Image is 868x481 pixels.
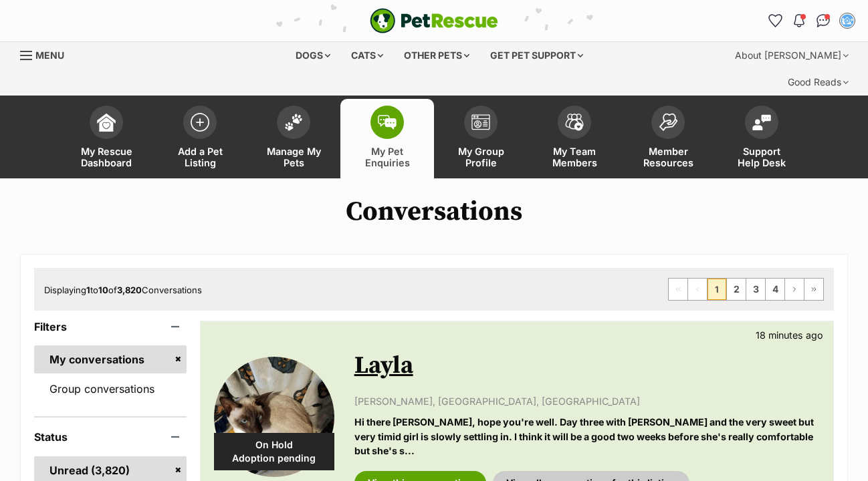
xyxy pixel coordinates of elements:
a: PetRescue [370,8,498,33]
span: Member Resources [638,146,698,168]
span: Displaying to of Conversations [44,285,202,295]
span: My Team Members [544,146,605,168]
img: add-pet-listing-icon-0afa8454b4691262ce3f59096e99ab1cd57d4a30225e0717b998d2c9b9846f56.svg [191,113,209,132]
a: Support Help Desk [715,99,808,178]
a: Conversations [812,10,834,31]
a: My Team Members [528,99,621,178]
img: chat-41dd97257d64d25036548639549fe6c8038ab92f7586957e7f3b1b290dea8141.svg [817,14,831,27]
img: group-profile-icon-3fa3cf56718a62981997c0bc7e787c4b2cf8bcc04b72c1350f741eb67cf2f40e.svg [471,114,490,130]
a: My conversations [34,345,187,373]
span: First page [669,279,687,300]
div: Dogs [286,42,340,69]
button: Notifications [788,10,810,31]
span: Support Help Desk [732,146,792,168]
img: team-members-icon-5396bd8760b3fe7c0b43da4ab00e1e3bb1a5d9ba89233759b79545d2d3fc5d0d.svg [565,114,584,131]
a: Add a Pet Listing [153,99,247,178]
a: Menu [20,42,74,66]
img: notifications-46538b983faf8c2785f20acdc204bb7945ddae34d4c08c2a6579f10ce5e182be.svg [794,14,804,27]
a: My Rescue Dashboard [60,99,153,178]
a: Page 2 [727,279,746,300]
img: pet-enquiries-icon-7e3ad2cf08bfb03b45e93fb7055b45f3efa6380592205ae92323e6603595dc1f.svg [378,115,397,130]
a: Next page [785,279,804,300]
header: Status [34,431,187,443]
img: Layla [214,357,334,477]
a: My Group Profile [434,99,528,178]
span: Previous page [688,279,707,300]
div: Get pet support [481,42,592,69]
div: On Hold [214,433,334,470]
ul: Account quick links [764,10,858,31]
div: Cats [342,42,393,69]
img: member-resources-icon-8e73f808a243e03378d46382f2149f9095a855e16c252ad45f914b54edf8863c.svg [659,113,677,131]
nav: Pagination [668,278,824,301]
div: About [PERSON_NAME] [726,42,858,69]
strong: 3,820 [117,285,142,295]
span: Menu [35,49,64,61]
a: My Pet Enquiries [340,99,434,178]
a: Page 4 [766,279,784,300]
p: [PERSON_NAME], [GEOGRAPHIC_DATA], [GEOGRAPHIC_DATA] [354,394,820,408]
span: My Rescue Dashboard [76,146,136,168]
a: Last page [804,279,823,300]
strong: 1 [86,285,90,295]
p: 18 minutes ago [756,328,823,342]
span: Adoption pending [214,452,334,465]
a: Member Resources [621,99,715,178]
header: Filters [34,321,187,333]
span: Add a Pet Listing [170,146,230,168]
img: logo-e224e6f780fb5917bec1dbf3a21bbac754714ae5b6737aabdf751b685950b380.svg [370,8,498,33]
a: Layla [354,351,413,381]
button: My account [837,10,858,31]
strong: 10 [98,285,108,295]
a: Favourites [764,10,786,31]
div: Good Reads [778,69,858,96]
a: Page 3 [746,279,765,300]
span: Page 1 [708,279,726,300]
p: Hi there [PERSON_NAME], hope you're well. Day three with [PERSON_NAME] and the very sweet but ver... [354,415,820,458]
div: Other pets [395,42,479,69]
span: My Group Profile [451,146,511,168]
a: Manage My Pets [247,99,340,178]
img: dashboard-icon-eb2f2d2d3e046f16d808141f083e7271f6b2e854fb5c12c21221c1fb7104beca.svg [97,113,116,132]
a: Group conversations [34,375,187,403]
span: My Pet Enquiries [357,146,417,168]
span: Manage My Pets [263,146,324,168]
img: manage-my-pets-icon-02211641906a0b7f246fdf0571729dbe1e7629f14944591b6c1af311fb30b64b.svg [284,114,303,131]
img: susan bullen profile pic [841,14,854,27]
img: help-desk-icon-fdf02630f3aa405de69fd3d07c3f3aa587a6932b1a1747fa1d2bba05be0121f9.svg [752,114,771,130]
